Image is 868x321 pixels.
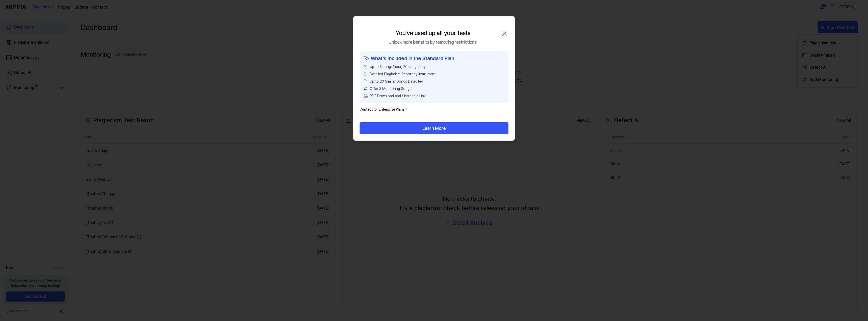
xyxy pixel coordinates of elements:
[364,72,368,76] img: File Select
[370,64,425,69] span: Up to 3 songs/hour, 20 songs/day
[395,29,471,38] div: You've used up all your tests
[360,107,409,112] a: Contact for Enterprise Plans
[364,94,368,98] img: PDF Download
[364,55,504,62] div: What’s Included in the Standard Plan
[370,86,411,91] span: Offer 3 Monitoring Songs
[370,71,436,77] span: Detailed Plagiarism Report by Instrument
[370,93,426,99] span: PDF Download and Shareable Link
[370,79,423,84] span: Up to 20 Similar Songs Detected
[389,39,477,45] div: Unlock more benefits by removing restrictions!
[364,55,370,62] img: sparkles icon
[360,122,508,134] button: Learn More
